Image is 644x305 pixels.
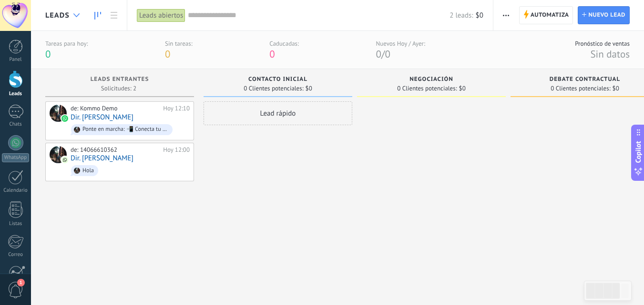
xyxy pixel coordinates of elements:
[2,187,30,194] div: Calendario
[71,154,133,162] a: Dir. [PERSON_NAME]
[409,76,453,83] span: Negociación
[106,6,122,25] a: Lista
[17,279,25,286] span: 1
[575,39,630,48] div: Pronóstico de ventas
[91,76,149,83] span: Leads Entrantes
[376,48,381,60] span: 0
[163,105,190,112] div: Hoy 12:10
[45,48,51,60] span: 0
[590,48,630,60] span: Sin datos
[269,48,275,60] span: 0
[101,86,136,91] span: Solicitudes: 2
[459,86,466,91] span: $0
[306,86,312,91] span: $0
[588,7,625,24] span: Nuevo lead
[71,113,133,121] a: Dir. [PERSON_NAME]
[163,146,190,154] div: Hoy 12:00
[90,6,106,25] a: Leads
[137,9,185,22] div: Leads abiertos
[2,252,30,258] div: Correo
[551,86,610,91] span: 0 Clientes potenciales:
[385,48,390,60] span: 0
[634,141,643,163] span: Copilot
[397,86,457,91] span: 0 Clientes potenciales:
[362,76,501,84] div: Negociación
[82,126,168,133] div: Ponte en marcha: 📲 Conecta tu número de WhatsApp 💬
[2,153,29,162] div: WhatsApp
[531,7,569,24] span: Automatiza
[71,146,160,154] div: de: 14066610362
[248,76,307,83] span: Contacto inicial
[208,76,348,84] div: Contacto inicial
[269,39,299,48] div: Caducadas:
[82,167,94,174] div: Hola
[2,91,30,97] div: Leads
[2,121,30,128] div: Chats
[71,105,160,112] div: de: Kommo Demo
[499,6,513,24] button: Más
[50,146,67,163] div: Dir. Juan Daniel Ramirez
[45,11,70,20] span: Leads
[381,48,385,60] span: /
[50,105,67,122] div: Dir. Juan Daniel Ramirez
[613,86,619,91] span: $0
[476,11,483,20] span: $0
[165,39,193,48] div: Sin tareas:
[204,101,352,125] div: Lead rápido
[61,157,68,163] img: com.amocrm.amocrmwa.svg
[578,6,630,24] a: Nuevo lead
[45,39,88,48] div: Tareas para hoy:
[550,76,620,83] span: Debate contractual
[244,86,303,91] span: 0 Clientes potenciales:
[2,221,30,227] div: Listas
[50,76,189,84] div: Leads Entrantes
[165,48,170,60] span: 0
[2,57,30,63] div: Panel
[519,6,573,24] a: Automatiza
[376,39,425,48] div: Nuevos Hoy / Ayer:
[61,115,68,122] img: waba.svg
[450,11,473,20] span: 2 leads:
